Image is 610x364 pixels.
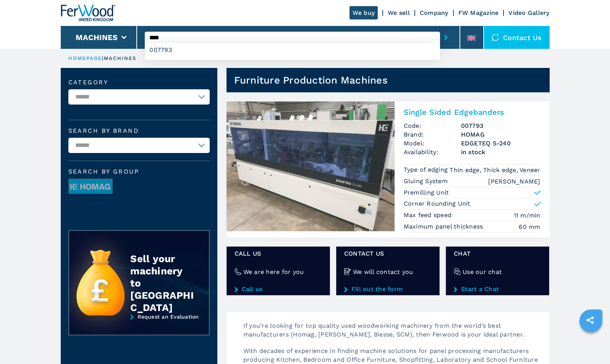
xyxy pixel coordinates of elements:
[404,108,540,117] h2: Single Sided Edgebanders
[344,249,432,258] span: CONTACT US
[461,121,540,130] h3: 007793
[461,130,540,139] h3: HOMAG
[104,55,137,62] p: machines
[461,148,540,156] span: in stock
[404,177,450,185] p: Gluing System
[404,211,454,219] p: Max feed speed
[578,330,604,358] iframe: Chat
[463,267,502,276] h4: Use our chat
[344,268,351,275] img: We will contact you
[454,249,541,258] span: CHAT
[61,5,116,21] img: Ferwood
[420,9,448,16] a: Company
[130,253,194,314] div: Sell your machinery to [GEOGRAPHIC_DATA]
[514,211,540,220] em: 11 m/min
[68,314,210,341] a: Request an Evaluation
[461,139,540,148] h3: EDGETEQ S-240
[454,268,461,275] img: Use our chat
[404,121,461,130] span: Code:
[404,139,461,148] span: Model:
[581,311,600,330] a: sharethis
[227,101,395,231] img: Single Sided Edgebanders HOMAG EDGETEQ S-240
[68,79,210,85] label: Category
[349,6,378,19] a: We buy
[68,169,210,175] span: Search by group
[404,222,485,231] p: Maximum panel thickness
[68,128,210,134] label: Search by brand
[68,55,102,61] a: HOMEPAGE
[492,34,499,41] img: Contact us
[404,200,471,208] p: Corner Rounding Unit
[388,9,410,16] a: We sell
[235,286,322,293] a: Call us
[102,55,104,61] span: |
[69,179,112,194] img: image
[227,101,550,237] a: Single Sided Edgebanders HOMAG EDGETEQ S-240Single Sided EdgebandersCode:007793Brand:HOMAGModel:E...
[519,222,540,231] em: 60 mm
[458,9,499,16] a: FW Magazine
[454,286,541,293] a: Start a Chat
[404,188,449,197] p: Premilling Unit
[450,166,540,174] em: Thin edge, Thick edge, Veneer
[508,9,549,16] a: Video Gallery
[236,321,550,346] p: If you’re looking for top quality used woodworking machinery from the world’s best manufacturers ...
[440,29,452,46] button: submit-button
[484,26,550,49] div: Contact us
[234,74,388,86] h1: Furniture Production Machines
[404,148,461,156] span: Availability:
[404,130,461,139] span: Brand:
[353,267,413,276] h4: We will contact you
[145,43,440,57] div: 007793
[243,267,304,276] h4: We are here for you
[76,33,118,42] button: Machines
[235,268,241,275] img: We are here for you
[404,166,450,174] p: Type of edging
[344,286,432,293] a: Fill out the form
[488,177,540,186] em: [PERSON_NAME]
[235,249,322,258] span: Call us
